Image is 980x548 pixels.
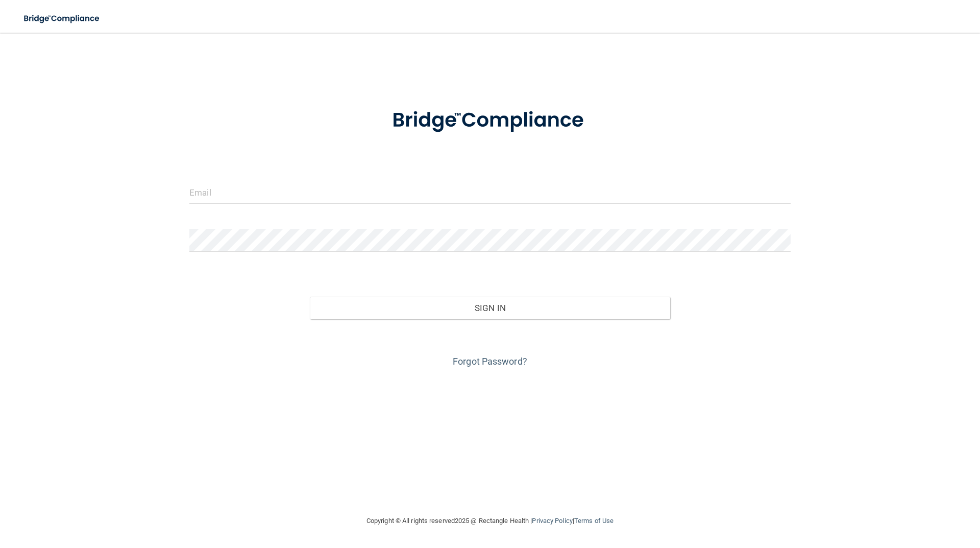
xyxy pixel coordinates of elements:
[189,181,791,204] input: Email
[574,517,614,525] a: Terms of Use
[15,8,109,29] img: bridge_compliance_login_screen.278c3ca4.svg
[929,478,968,516] iframe: Drift Widget Chat Controller
[304,505,676,537] div: Copyright © All rights reserved 2025 @ Rectangle Health | |
[310,297,671,319] button: Sign In
[453,356,527,367] a: Forgot Password?
[532,517,572,525] a: Privacy Policy
[371,94,609,147] img: bridge_compliance_login_screen.278c3ca4.svg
